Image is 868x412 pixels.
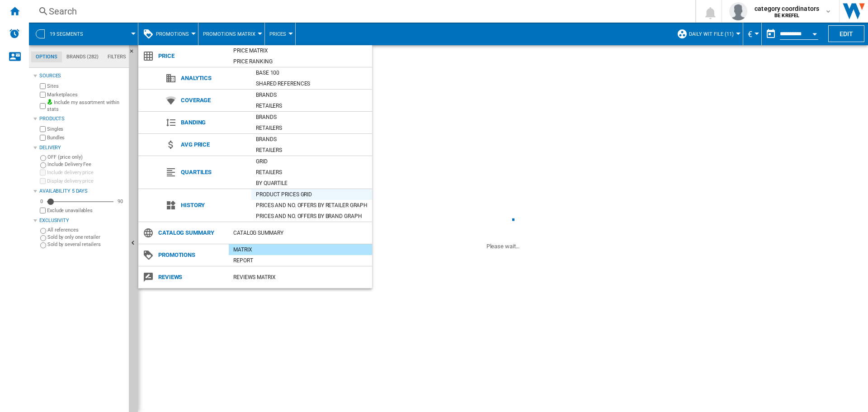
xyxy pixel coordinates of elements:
[251,146,372,155] div: Retailers
[251,190,372,199] div: Product prices grid
[251,212,372,221] div: Prices and No. offers by brand graph
[229,46,372,55] div: Price Matrix
[251,101,372,110] div: Retailers
[154,249,229,261] span: Promotions
[229,228,372,237] div: Catalog Summary
[251,79,372,88] div: Shared references
[251,68,372,77] div: Base 100
[251,201,372,210] div: Prices and No. offers by retailer graph
[251,90,372,99] div: Brands
[176,72,251,85] span: Analytics
[251,157,372,166] div: Grid
[176,116,251,129] span: Banding
[229,245,372,254] div: Matrix
[251,123,372,133] div: Retailers
[229,57,372,66] div: Price Ranking
[229,273,372,282] div: REVIEWS Matrix
[251,179,372,188] div: By quartile
[176,94,251,107] span: Coverage
[176,199,251,212] span: History
[154,271,229,284] span: Reviews
[251,113,372,122] div: Brands
[154,227,229,239] span: Catalog Summary
[251,168,372,177] div: Retailers
[251,135,372,144] div: Brands
[176,166,251,179] span: Quartiles
[229,256,372,265] div: Report
[154,50,229,62] span: Price
[176,138,251,151] span: Avg price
